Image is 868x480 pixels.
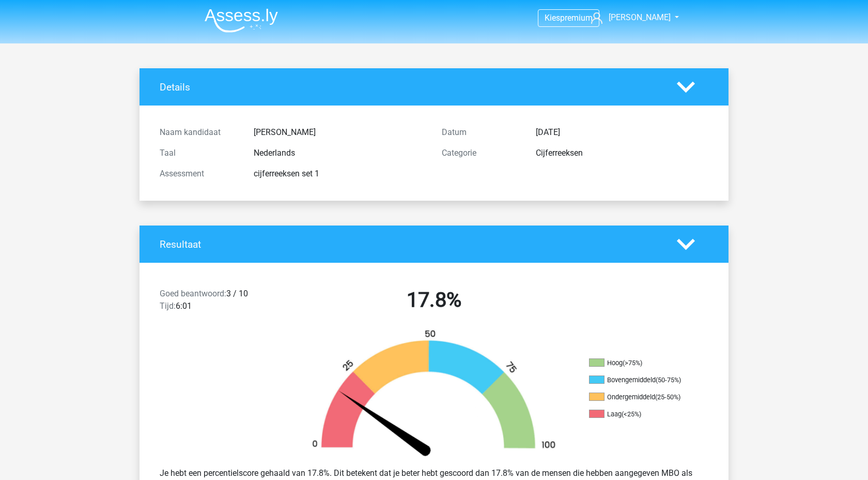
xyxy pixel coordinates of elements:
h4: Details [160,81,661,93]
div: Nederlands [246,147,434,159]
div: (>75%) [623,359,642,367]
li: Bovengemiddeld [589,376,692,385]
div: Cijferreeksen [528,147,716,159]
a: [PERSON_NAME] [587,11,672,24]
span: Goed beantwoord: [160,289,226,298]
h4: Resultaat [160,238,661,250]
div: [DATE] [528,126,716,139]
div: [PERSON_NAME] [246,126,434,139]
div: Datum [434,126,528,139]
li: Ondergemiddeld [589,393,692,402]
div: cijferreeksen set 1 [246,168,434,180]
img: 18.8bc0c4b7a8e7.png [295,329,574,459]
span: Kies [545,13,560,23]
span: [PERSON_NAME] [609,12,671,22]
div: (50-75%) [656,376,681,384]
li: Hoog [589,358,692,368]
span: Tijd: [160,301,176,311]
div: (25-50%) [655,393,680,401]
a: Kiespremium [538,11,599,25]
div: (<25%) [622,410,641,418]
div: Categorie [434,147,528,159]
div: 3 / 10 6:01 [152,288,293,317]
div: Naam kandidaat [152,126,246,139]
span: premium [560,13,593,23]
div: Assessment [152,168,246,180]
div: Taal [152,147,246,159]
li: Laag [589,410,692,419]
h2: 17.8% [301,288,567,312]
img: Assessly [205,8,278,33]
